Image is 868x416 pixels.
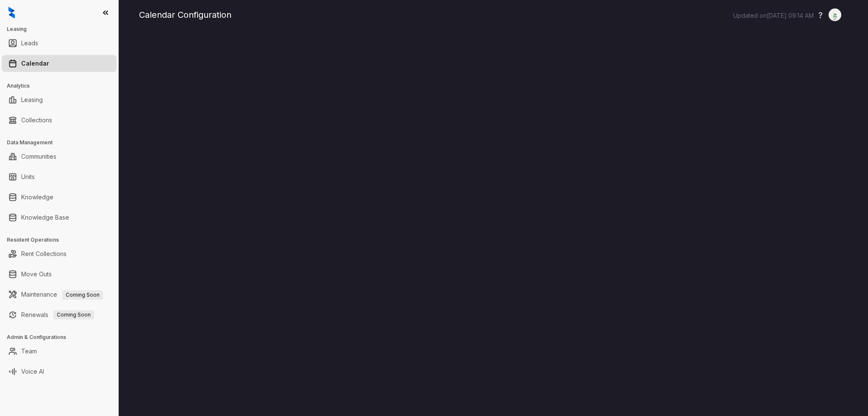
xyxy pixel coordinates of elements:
a: Rent Collections [21,245,67,262]
a: Voice AI [21,363,44,380]
a: Units [21,168,35,185]
a: Leads [21,35,38,52]
h3: Admin & Configurations [7,333,118,341]
a: Knowledge [21,189,53,206]
li: Knowledge [2,189,117,206]
p: Updated on [DATE] 09:14 AM [733,11,814,20]
div: Calendar Configuration [139,8,848,21]
li: Knowledge Base [2,209,117,226]
a: Collections [21,112,52,129]
h3: Leasing [7,25,118,33]
span: Coming Soon [53,310,94,320]
li: Voice AI [2,363,117,380]
li: Maintenance [2,286,117,303]
li: Leads [2,35,117,52]
li: Units [2,168,117,185]
a: Knowledge Base [21,209,69,226]
a: Move Outs [21,266,52,283]
iframe: retool [139,34,848,416]
h3: Resident Operations [7,236,118,244]
button: ? [818,9,823,22]
a: Calendar [21,55,49,72]
a: RenewalsComing Soon [21,306,94,323]
h3: Analytics [7,82,118,90]
li: Rent Collections [2,245,117,262]
span: Coming Soon [62,290,103,300]
a: Leasing [21,91,43,108]
li: Renewals [2,306,117,323]
img: UserAvatar [829,11,841,19]
li: Calendar [2,55,117,72]
li: Communities [2,148,117,165]
h3: Data Management [7,139,118,146]
a: Communities [21,148,56,165]
li: Collections [2,112,117,129]
img: logo [8,7,15,19]
li: Leasing [2,91,117,108]
li: Team [2,343,117,360]
a: Team [21,343,37,360]
li: Move Outs [2,266,117,283]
